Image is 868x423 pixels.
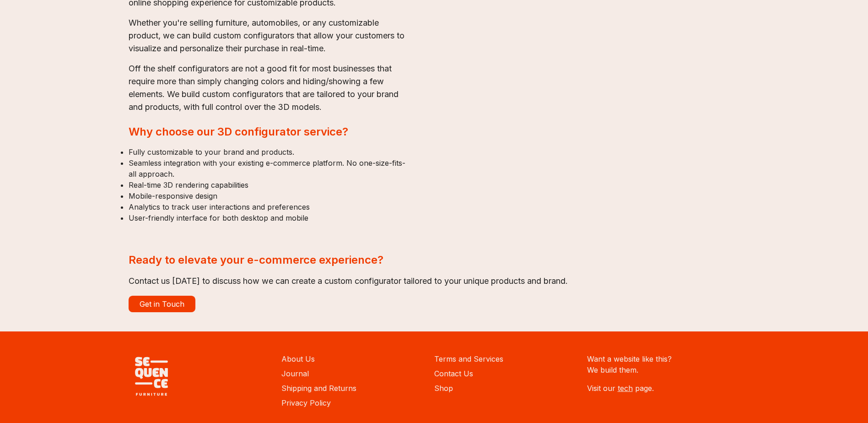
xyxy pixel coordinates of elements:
a: Journal [281,369,309,378]
a: Terms and Services [434,354,503,363]
img: logo [129,353,174,399]
a: Contact Us [434,369,473,378]
a: Shop [434,384,453,393]
h2: Why choose our 3D configurator service? [129,125,412,139]
a: Privacy Policy [281,398,331,407]
p: Want a website like this? [587,353,740,364]
p: Off the shelf configurators are not a good fit for most businesses that require more than simply ... [129,62,412,114]
li: Fully customizable to your brand and products. [129,146,412,157]
li: Mobile-responsive design [129,190,412,201]
li: Analytics to track user interactions and preferences [129,201,412,212]
p: We build them. [587,364,740,375]
li: Seamless integration with your existing e-commerce platform. No one-size-fits-all approach. [129,157,412,179]
li: User-friendly interface for both desktop and mobile [129,212,412,223]
p: Contact us [DATE] to discuss how we can create a custom configurator tailored to your unique prod... [129,275,740,287]
h2: Ready to elevate your e-commerce experience? [129,253,740,267]
p: Visit our page. [587,383,740,394]
a: About Us [281,354,315,363]
a: Get in Touch [129,296,195,312]
li: Real-time 3D rendering capabilities [129,179,412,190]
a: Shipping and Returns [281,384,356,393]
p: Whether you're selling furniture, automobiles, or any customizable product, we can build custom c... [129,16,412,55]
a: tech [618,384,633,393]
